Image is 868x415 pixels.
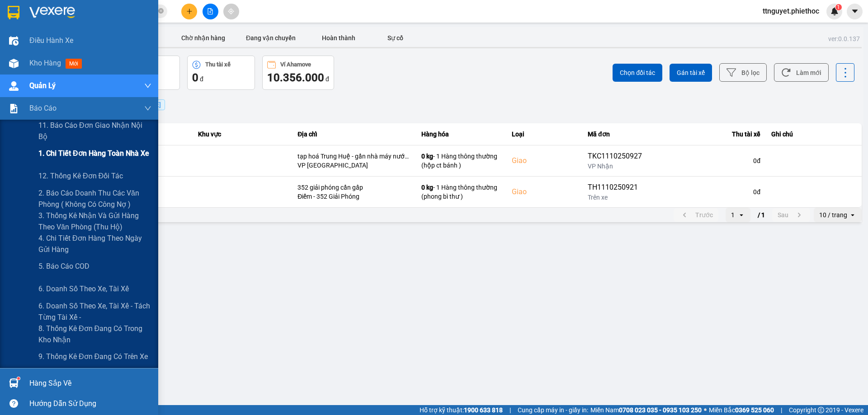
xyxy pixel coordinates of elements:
[656,129,760,140] div: Thu tài xế
[613,64,662,82] button: Chọn đối tác
[29,397,151,410] div: Hướng dẫn sử dụng
[38,187,151,210] span: 2. Báo cáo doanh thu các văn phòng ( không có công nợ )
[158,7,164,16] span: close-circle
[205,61,231,68] div: Thu tài xế
[181,4,197,19] button: plus
[267,71,324,84] span: 10.356.000
[187,56,255,90] button: Thu tài xế0 đ
[223,4,239,19] button: aim
[193,123,292,145] th: Khu vực
[518,405,588,415] span: Cung cấp máy in - giấy in:
[297,183,410,192] div: 352 giải phóng cần gấp
[590,405,702,415] span: Miền Nam
[305,29,373,47] button: Hoàn thành
[774,63,829,82] button: Làm mới
[29,377,151,390] div: Hàng sắp về
[29,35,73,46] span: Điều hành xe
[9,81,19,91] img: warehouse-icon
[512,155,577,166] div: Giao
[512,187,577,197] div: Giao
[677,68,705,77] span: Gán tài xế
[144,82,151,89] span: down
[9,378,19,388] img: warehouse-icon
[848,210,849,219] input: Selected 10 / trang.
[420,405,503,415] span: Hỗ trợ kỹ thuật:
[830,7,839,15] img: icon-new-feature
[849,211,856,219] svg: open
[818,407,824,413] span: copyright
[192,70,250,85] div: đ
[297,192,410,201] div: Điểm - 352 Giải Phóng
[416,123,506,145] th: Hàng hóa
[421,183,501,201] div: - 1 Hàng thông thường (phong bì thư )
[421,184,433,191] span: 0 kg
[674,208,718,222] button: previous page. current page 1 / 1
[38,210,151,233] span: 3. Thống kê nhận và gửi hàng theo văn phòng (thu hộ)
[29,103,57,114] span: Báo cáo
[297,161,410,170] div: VP [GEOGRAPHIC_DATA]
[144,105,151,112] span: down
[506,123,582,145] th: Loại
[619,406,702,414] strong: 0708 023 035 - 0935 103 250
[709,405,774,415] span: Miền Bắc
[29,80,56,91] span: Quản Lý
[9,36,19,46] img: warehouse-icon
[8,6,19,19] img: logo-vxr
[186,8,193,14] span: plus
[373,29,418,47] button: Sự cố
[237,29,305,47] button: Đang vận chuyển
[38,261,90,272] span: 5. Báo cáo COD
[766,123,862,145] th: Ghi chú
[758,210,765,220] span: / 1
[620,68,655,77] span: Chọn đối tác
[819,210,847,219] div: 10 / trang
[9,104,19,113] img: solution-icon
[280,61,311,68] div: Ví Ahamove
[38,323,151,345] span: 8. Thống kê đơn đang có trong kho nhận
[207,8,213,14] span: file-add
[656,156,760,165] div: 0 đ
[656,187,760,196] div: 0 đ
[38,283,129,294] span: 6. Doanh số theo xe, tài xế
[292,123,416,145] th: Địa chỉ
[192,71,198,84] span: 0
[38,300,151,323] span: 6. Doanh số theo xe, tài xế - tách từng tài xế -
[9,59,19,68] img: warehouse-icon
[847,4,863,19] button: caret-down
[17,377,20,380] sup: 1
[704,408,707,412] span: ⚪️
[169,29,237,47] button: Chờ nhận hàng
[738,211,745,219] svg: open
[228,8,234,14] span: aim
[588,182,645,193] div: TH1110250921
[670,64,712,82] button: Gán tài xế
[837,4,840,10] span: 1
[582,123,650,145] th: Mã đơn
[38,120,151,142] span: 11. Báo cáo đơn giao nhận nội bộ
[29,59,61,67] span: Kho hàng
[509,405,511,415] span: |
[262,56,334,90] button: Ví Ahamove10.356.000 đ
[38,233,151,255] span: 4. Chi tiết đơn hàng theo ngày gửi hàng
[731,210,735,219] div: 1
[66,59,82,69] span: mới
[297,152,410,161] div: tạp hoá Trung Huệ - gần nhà máy nước Hoàng Diệu
[421,152,501,170] div: - 1 Hàng thông thường (hộp ct bánh )
[835,4,842,10] sup: 1
[158,8,164,14] span: close-circle
[203,4,218,19] button: file-add
[588,193,645,202] div: Trên xe
[267,70,329,85] div: đ
[9,399,18,408] span: question-circle
[781,405,782,415] span: |
[588,162,645,171] div: VP Nhận
[38,351,148,362] span: 9. Thống kê đơn đang có trên xe
[464,406,503,414] strong: 1900 633 818
[38,148,149,159] span: 1. Chi tiết đơn hàng toàn nhà xe
[851,7,859,15] span: caret-down
[719,63,767,82] button: Bộ lọc
[735,406,774,414] strong: 0369 525 060
[755,5,826,17] span: ttnguyet.phiethoc
[38,170,123,182] span: 12. Thống kê đơn đối tác
[588,151,645,162] div: TKC1110250927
